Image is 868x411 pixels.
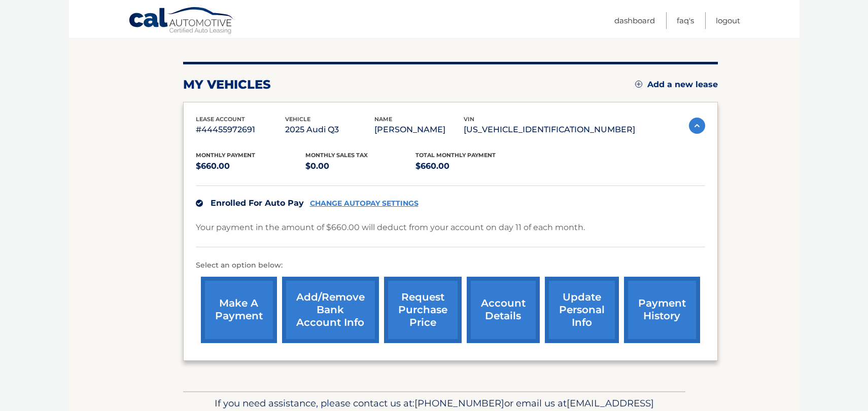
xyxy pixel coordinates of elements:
p: [US_VEHICLE_IDENTIFICATION_NUMBER] [464,123,635,137]
span: Monthly sales Tax [305,152,368,159]
a: Cal Automotive [128,7,235,36]
a: Dashboard [614,12,655,29]
a: Add a new lease [635,80,718,90]
h2: my vehicles [183,77,271,92]
img: add.svg [635,81,642,88]
span: vehicle [285,116,310,123]
p: 2025 Audi Q3 [285,123,374,137]
p: $660.00 [415,159,526,173]
img: check.svg [196,200,203,207]
a: payment history [624,277,700,343]
a: update personal info [545,277,619,343]
p: Select an option below: [196,259,705,272]
a: CHANGE AUTOPAY SETTINGS [310,199,419,208]
span: Monthly Payment [196,152,255,159]
a: Logout [716,12,740,29]
a: request purchase price [384,277,462,343]
p: Your payment in the amount of $660.00 will deduct from your account on day 11 of each month. [196,220,585,235]
p: #44455972691 [196,123,285,137]
span: Total Monthly Payment [415,152,496,159]
span: name [374,116,392,123]
span: [PHONE_NUMBER] [414,397,504,409]
img: accordion-active.svg [689,118,705,134]
span: lease account [196,116,245,123]
a: Add/Remove bank account info [282,277,379,343]
p: $0.00 [305,159,415,173]
span: vin [464,116,474,123]
a: account details [467,277,540,343]
a: FAQ's [677,12,694,29]
a: make a payment [201,277,277,343]
span: Enrolled For Auto Pay [211,198,304,208]
p: $660.00 [196,159,306,173]
p: [PERSON_NAME] [374,123,464,137]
